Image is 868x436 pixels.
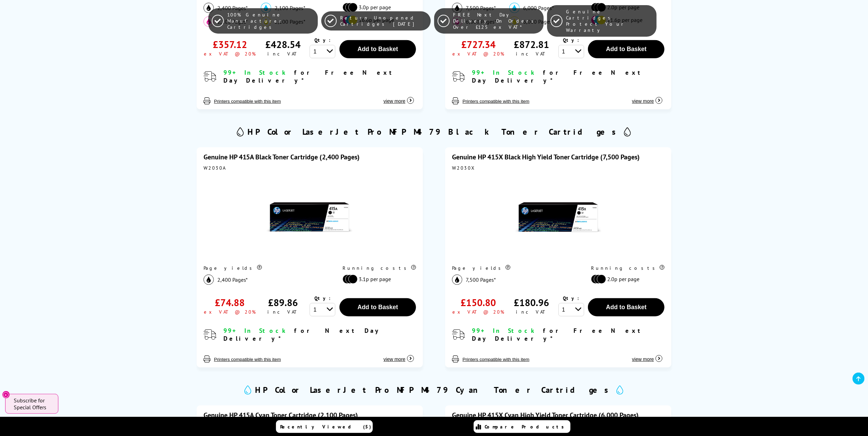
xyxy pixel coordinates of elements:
[267,51,299,57] div: inc VAT
[452,275,462,285] img: black_icon.svg
[267,174,352,260] img: HP 415A Black Toner Cartridge (2,400 Pages)
[217,276,248,283] span: 2,400 Pages*
[358,304,398,311] span: Add to Basket
[223,327,382,342] span: for Next Day Delivery*
[204,153,360,161] a: Genuine HP 415A Black Toner Cartridge (2,400 Pages)
[453,12,540,30] span: FREE Next Day Delivery On Orders Over £125 ex VAT*
[466,276,496,283] span: 7,500 Pages*
[606,304,647,311] span: Add to Basket
[472,69,537,76] span: 99+ In Stock
[204,275,214,285] img: black_icon.svg
[280,424,372,430] span: Recently Viewed (5)
[452,265,580,271] div: Page yields
[630,91,665,104] button: view more
[591,265,664,271] div: Running costs
[223,69,396,84] span: for Free Next Day Delivery*
[588,40,664,58] button: Add to Basket
[383,98,405,104] span: view more
[381,91,416,104] button: view more
[591,275,661,284] li: 2.0p per page
[452,153,640,161] a: Genuine HP 415X Black High Yield Toner Cartridge (7,500 Pages)
[223,69,289,76] span: 99+ In Stock
[339,40,416,58] button: Add to Basket
[343,275,413,284] li: 3.1p per page
[213,38,247,51] div: £357.12
[472,327,645,342] span: for Free Next Day Delivery*
[461,356,532,362] button: Printers compatible with this item
[461,296,496,309] div: £150.80
[204,265,331,271] div: Page yields
[381,349,416,362] button: view more
[339,298,416,316] button: Add to Basket
[340,15,427,27] span: Return Unopened Cartridges [DATE]
[212,356,283,362] button: Printers compatible with this item
[474,420,570,433] a: Compare Products
[630,349,665,362] button: view more
[514,38,549,51] div: £872.81
[212,98,283,104] button: Printers compatible with this item
[204,309,256,315] div: ex VAT @ 20%
[268,296,298,309] div: £89.86
[343,265,416,271] div: Running costs
[2,391,10,399] button: Close
[516,309,547,315] div: inc VAT
[453,51,505,57] div: ex VAT @ 20%
[514,296,549,309] div: £180.96
[276,420,373,433] a: Recently Viewed (5)
[516,51,547,57] div: inc VAT
[14,397,51,411] span: Subscribe for Special Offers
[566,9,653,33] span: Genuine Cartridges Protect Your Warranty
[314,295,331,301] span: Qty:
[227,12,314,30] span: 100% Genuine Manufacturer Cartridges
[453,309,505,315] div: ex VAT @ 20%
[452,411,639,420] a: Genuine HP 415X Cyan High Yield Toner Cartridge (6,000 Pages)
[472,327,537,335] span: 99+ In Stock
[383,356,405,362] span: view more
[255,385,613,395] h2: HP Color LaserJet Pro MFP M479 Cyan Toner Cartridges
[204,51,256,57] div: ex VAT @ 20%
[452,165,665,171] div: W2030X
[265,38,301,51] div: £428.54
[358,46,398,52] span: Add to Basket
[215,296,245,309] div: £74.88
[461,38,496,51] div: £727.34
[516,174,601,260] img: HP 415X Black High Yield Toner Cartridge (7,500 Pages)
[632,356,654,362] span: view more
[204,165,416,171] div: W2030A
[588,298,664,316] button: Add to Basket
[563,295,579,301] span: Qty:
[606,46,647,52] span: Add to Basket
[267,309,299,315] div: inc VAT
[461,98,532,104] button: Printers compatible with this item
[204,411,358,420] a: Genuine HP 415A Cyan Toner Cartridge (2,100 Pages)
[472,69,645,84] span: for Free Next Day Delivery*
[632,98,654,104] span: view more
[485,424,568,430] span: Compare Products
[223,327,289,335] span: 99+ In Stock
[248,126,621,137] h2: HP Color LaserJet Pro MFP M479 Black Toner Cartridges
